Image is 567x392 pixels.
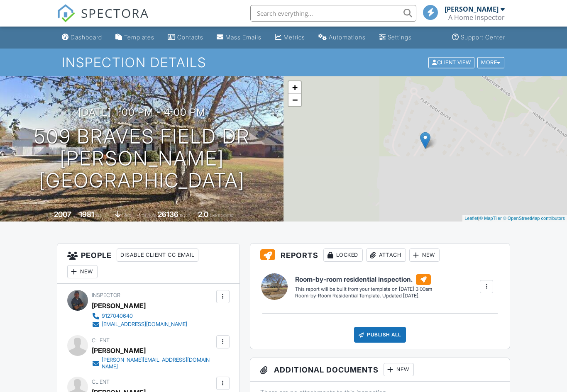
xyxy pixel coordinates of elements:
span: sq.ft. [180,212,190,218]
input: Search everything... [250,5,416,22]
a: 9127040640 [92,312,187,320]
a: Dashboard [59,30,105,45]
div: Contacts [177,34,203,41]
a: Metrics [271,30,308,45]
span: Inspector [92,292,120,298]
a: Automations (Basic) [315,30,369,45]
div: 1981 [79,210,94,219]
div: A Home Inspector [448,13,505,22]
img: The Best Home Inspection Software - Spectora [57,4,75,22]
div: Automations [329,34,366,41]
div: Disable Client CC Email [117,248,198,262]
a: Settings [376,30,415,45]
div: Attach [366,248,406,262]
h3: Reports [250,243,510,267]
div: This report will be built from your template on [DATE] 3:00am [295,286,432,292]
a: Mass Emails [213,30,265,45]
span: slab [122,212,131,218]
div: Mass Emails [225,34,262,41]
div: Templates [124,34,154,41]
a: Support Center [449,30,508,45]
h3: Additional Documents [250,358,510,382]
span: Client [92,337,110,343]
a: Templates [112,30,158,45]
div: Support Center [461,34,505,41]
a: [PERSON_NAME][EMAIL_ADDRESS][DOMAIN_NAME] [92,357,214,370]
div: 2.0 [198,210,208,219]
a: [EMAIL_ADDRESS][DOMAIN_NAME] [92,320,187,329]
h3: [DATE] 1:00 pm - 4:00 pm [78,107,205,118]
a: Contacts [164,30,207,45]
a: Zoom in [288,81,301,94]
div: [PERSON_NAME] [445,5,499,13]
span: Built [44,212,53,218]
div: New [384,363,414,376]
a: SPECTORA [57,11,149,29]
div: New [409,248,440,262]
span: Lot Size [139,212,156,218]
span: bathrooms [210,212,233,218]
a: © MapTiler [479,216,502,221]
div: [PERSON_NAME] [92,299,146,312]
span: Client [92,379,110,385]
div: Client View [428,57,474,68]
div: [PERSON_NAME] [92,344,146,357]
h1: Inspection Details [62,55,505,70]
div: Room-by-Room Residential Template. Updated [DATE]. [295,292,432,299]
span: sq. ft. [95,212,107,218]
a: © OpenStreetMap contributors [503,216,565,221]
div: 2007 [54,210,71,219]
a: Leaflet [464,216,478,221]
div: | [462,215,567,222]
div: Dashboard [71,34,102,41]
h1: 509 Braves Field Dr [PERSON_NAME][GEOGRAPHIC_DATA] [13,126,270,191]
h6: Room-by-room residential inspection. [295,274,432,285]
div: Metrics [283,34,305,41]
div: Publish All [354,327,406,343]
div: [EMAIL_ADDRESS][DOMAIN_NAME] [102,321,187,328]
div: 26136 [158,210,178,219]
h3: People [57,243,240,284]
div: 9127040640 [102,313,133,319]
a: Zoom out [288,94,301,106]
div: New [67,265,98,278]
div: [PERSON_NAME][EMAIL_ADDRESS][DOMAIN_NAME] [102,357,214,370]
span: SPECTORA [81,4,149,22]
div: Settings [388,34,412,41]
a: Client View [428,59,477,65]
div: More [477,57,504,68]
div: Locked [323,248,363,262]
